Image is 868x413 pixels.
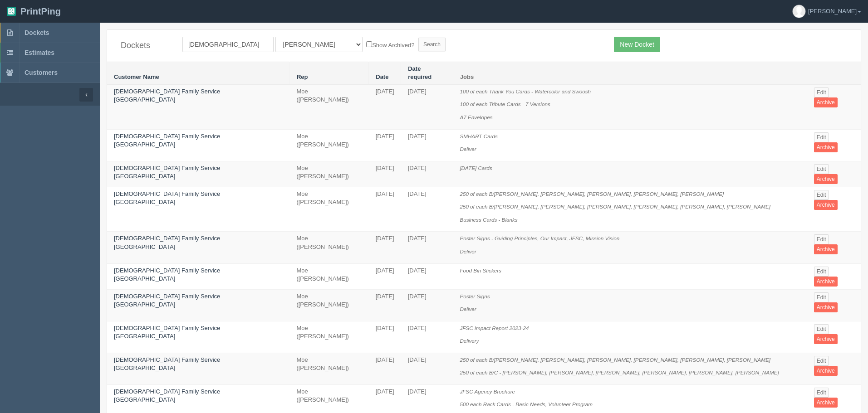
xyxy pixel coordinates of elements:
[460,235,619,241] i: Poster Signs - Guiding Principles, Our Impact, JFSC, Mission Vision
[460,217,517,223] i: Business Cards - Blanks
[114,165,220,180] a: [DEMOGRAPHIC_DATA] Family Service [GEOGRAPHIC_DATA]
[814,244,838,254] a: Archive
[793,5,805,18] img: avatar_default-7531ab5dedf162e01f1e0bb0964e6a185e93c5c22dfe317fb01d7f8cd2b1632c.jpg
[369,263,401,289] td: [DATE]
[460,101,550,107] i: 100 of each Tribute Cards - 7 Versions
[814,324,829,334] a: Edit
[114,133,220,148] a: [DEMOGRAPHIC_DATA] Family Service [GEOGRAPHIC_DATA]
[369,84,401,129] td: [DATE]
[460,293,490,299] i: Poster Signs
[460,88,591,94] i: 100 of each Thank You Cards - Watercolor and Swoosh
[460,401,593,407] i: 500 each Rack Cards - Basic Needs, Volunteer Program
[297,73,308,80] a: Rep
[814,302,838,312] a: Archive
[814,234,829,244] a: Edit
[7,7,16,16] img: logo-3e63b451c926e2ac314895c53de4908e5d424f24456219fb08d385ab2e579770.png
[814,87,829,97] a: Edit
[460,325,529,331] i: JFSC Impact Report 2023-24
[460,204,770,209] i: 250 of each B/[PERSON_NAME], [PERSON_NAME], [PERSON_NAME], [PERSON_NAME], [PERSON_NAME], [PERSON_...
[814,398,838,408] a: Archive
[366,41,372,47] input: Show Archived?
[114,388,220,403] a: [DEMOGRAPHIC_DATA] Family Service [GEOGRAPHIC_DATA]
[460,133,498,139] i: SMHART Cards
[25,69,58,76] span: Customers
[460,146,476,152] i: Deliver
[401,321,453,353] td: [DATE]
[614,37,660,52] a: New Docket
[453,62,807,84] th: Jobs
[814,164,829,174] a: Edit
[460,357,770,363] i: 250 of each B/[PERSON_NAME], [PERSON_NAME], [PERSON_NAME], [PERSON_NAME], [PERSON_NAME], [PERSON_...
[369,353,401,384] td: [DATE]
[114,88,220,103] a: [DEMOGRAPHIC_DATA] Family Service [GEOGRAPHIC_DATA]
[814,132,829,142] a: Edit
[460,248,476,254] i: Deliver
[460,114,492,120] i: A7 Envelopes
[401,289,453,321] td: [DATE]
[289,187,368,232] td: Moe ([PERSON_NAME])
[114,73,159,80] a: Customer Name
[369,289,401,321] td: [DATE]
[418,38,446,51] input: Search
[369,129,401,161] td: [DATE]
[401,161,453,187] td: [DATE]
[182,37,274,52] input: Customer Name
[376,73,388,80] a: Date
[460,306,476,312] i: Deliver
[289,289,368,321] td: Moe ([PERSON_NAME])
[25,49,54,56] span: Estimates
[814,366,838,376] a: Archive
[401,129,453,161] td: [DATE]
[460,165,492,171] i: [DATE] Cards
[814,142,838,152] a: Archive
[289,353,368,384] td: Moe ([PERSON_NAME])
[369,232,401,263] td: [DATE]
[121,41,169,50] h4: Dockets
[460,267,501,273] i: Food Bin Stickers
[814,388,829,398] a: Edit
[814,292,829,302] a: Edit
[814,200,838,210] a: Archive
[460,369,779,375] i: 250 of each B/C - [PERSON_NAME], [PERSON_NAME], [PERSON_NAME], [PERSON_NAME], [PERSON_NAME], [PER...
[814,334,838,344] a: Archive
[401,263,453,289] td: [DATE]
[814,356,829,366] a: Edit
[114,235,220,250] a: [DEMOGRAPHIC_DATA] Family Service [GEOGRAPHIC_DATA]
[460,389,515,394] i: JFSC Agency Brochure
[114,325,220,340] a: [DEMOGRAPHIC_DATA] Family Service [GEOGRAPHIC_DATA]
[460,191,724,197] i: 250 of each B/[PERSON_NAME], [PERSON_NAME], [PERSON_NAME], [PERSON_NAME], [PERSON_NAME]
[814,277,838,287] a: Archive
[366,39,414,50] label: Show Archived?
[369,161,401,187] td: [DATE]
[289,321,368,353] td: Moe ([PERSON_NAME])
[114,293,220,308] a: [DEMOGRAPHIC_DATA] Family Service [GEOGRAPHIC_DATA]
[814,267,829,277] a: Edit
[369,321,401,353] td: [DATE]
[401,232,453,263] td: [DATE]
[814,174,838,184] a: Archive
[289,161,368,187] td: Moe ([PERSON_NAME])
[460,338,479,344] i: Delivery
[114,267,220,282] a: [DEMOGRAPHIC_DATA] Family Service [GEOGRAPHIC_DATA]
[289,263,368,289] td: Moe ([PERSON_NAME])
[401,187,453,232] td: [DATE]
[114,190,220,206] a: [DEMOGRAPHIC_DATA] Family Service [GEOGRAPHIC_DATA]
[408,65,432,81] a: Date required
[369,187,401,232] td: [DATE]
[814,190,829,200] a: Edit
[289,84,368,129] td: Moe ([PERSON_NAME])
[401,353,453,384] td: [DATE]
[289,232,368,263] td: Moe ([PERSON_NAME])
[401,84,453,129] td: [DATE]
[25,29,49,36] span: Dockets
[289,129,368,161] td: Moe ([PERSON_NAME])
[814,97,838,107] a: Archive
[114,356,220,372] a: [DEMOGRAPHIC_DATA] Family Service [GEOGRAPHIC_DATA]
